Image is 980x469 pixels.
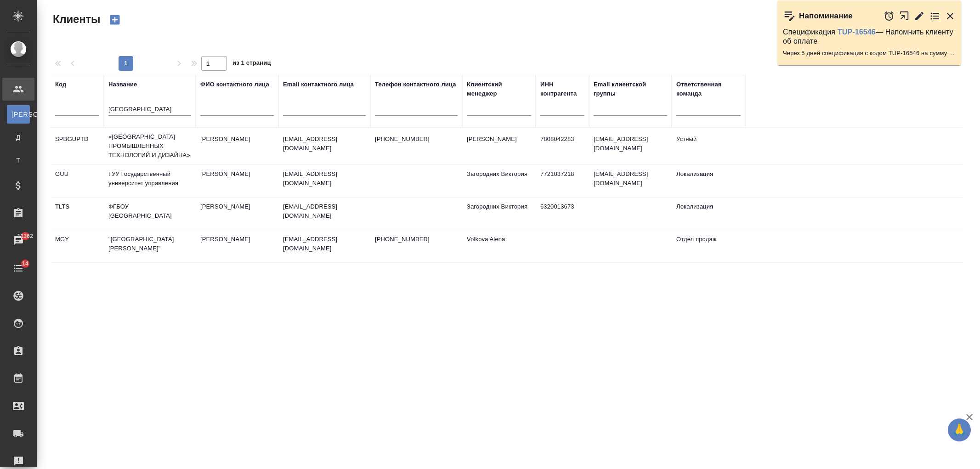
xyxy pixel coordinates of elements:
[232,57,271,71] span: из 1 страниц
[11,156,25,165] span: Т
[672,130,745,162] td: Устный
[462,198,536,230] td: Загородних Виктория
[899,6,910,26] button: Открыть в новой вкладке
[200,80,269,89] div: ФИО контактного лица
[536,130,589,162] td: 7808042283
[929,11,940,22] button: Перейти в todo
[104,198,196,230] td: ФГБОУ [GEOGRAPHIC_DATA]
[196,165,278,197] td: [PERSON_NAME]
[375,135,458,144] p: [PHONE_NUMBER]
[589,130,672,162] td: [EMAIL_ADDRESS][DOMAIN_NAME]
[467,80,531,98] div: Клиентский менеджер
[589,165,672,197] td: [EMAIL_ADDRESS][DOMAIN_NAME]
[375,80,456,89] div: Телефон контактного лица
[283,135,366,153] p: [EMAIL_ADDRESS][DOMAIN_NAME]
[462,165,536,197] td: Загородних Виктория
[51,12,100,27] span: Клиенты
[838,28,876,36] a: TUP-16546
[536,198,589,230] td: 6320013673
[104,128,196,164] td: «[GEOGRAPHIC_DATA] ПРОМЫШЛЕННЫХ ТЕХНОЛОГИЙ И ДИЗАЙНА»
[17,259,34,268] span: 14
[7,128,30,147] a: Д
[7,151,30,170] a: Т
[51,198,104,230] td: TLTS
[462,230,536,262] td: Volkova Alena
[283,202,366,220] p: [EMAIL_ADDRESS][DOMAIN_NAME]
[884,11,895,22] button: Отложить
[196,198,278,230] td: [PERSON_NAME]
[196,130,278,162] td: [PERSON_NAME]
[51,165,104,197] td: GUU
[104,12,126,28] button: Создать
[11,133,25,142] span: Д
[462,130,536,162] td: [PERSON_NAME]
[104,230,196,262] td: "[GEOGRAPHIC_DATA][PERSON_NAME]"
[7,105,30,124] a: [PERSON_NAME]
[783,49,956,58] p: Через 5 дней спецификация с кодом TUP-16546 на сумму 100926.66 RUB будет просрочена
[51,230,104,262] td: MGY
[55,80,66,89] div: Код
[283,80,354,89] div: Email контактного лица
[196,230,278,262] td: [PERSON_NAME]
[2,257,34,280] a: 14
[283,235,366,253] p: [EMAIL_ADDRESS][DOMAIN_NAME]
[672,165,745,197] td: Локализация
[11,110,25,119] span: [PERSON_NAME]
[2,229,34,252] a: 11362
[536,165,589,197] td: 7721037218
[945,11,956,22] button: Закрыть
[799,11,853,21] p: Напоминание
[676,80,741,98] div: Ответственная команда
[12,232,39,241] span: 11362
[914,11,925,22] button: Редактировать
[594,80,667,98] div: Email клиентской группы
[51,130,104,162] td: SPBGUPTD
[783,28,956,46] p: Спецификация — Напомнить клиенту об оплате
[540,80,584,98] div: ИНН контрагента
[104,165,196,197] td: ГУУ Государственный университет управления
[952,420,967,440] span: 🙏
[672,198,745,230] td: Локализация
[283,170,366,188] p: [EMAIL_ADDRESS][DOMAIN_NAME]
[375,235,458,244] p: [PHONE_NUMBER]
[108,80,137,89] div: Название
[948,418,971,441] button: 🙏
[672,230,745,262] td: Отдел продаж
